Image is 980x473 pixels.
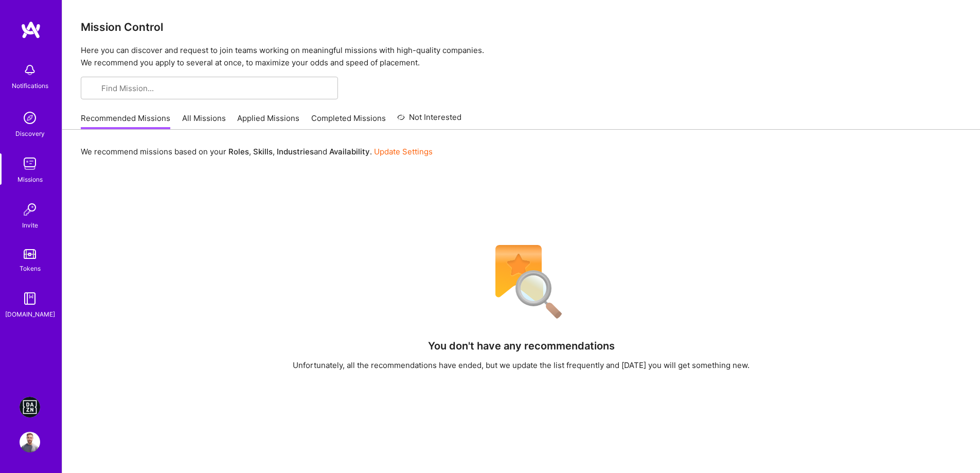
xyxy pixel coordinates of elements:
[20,108,40,128] img: discovery
[277,147,314,156] b: Industries
[329,147,370,156] b: Availability
[81,21,961,33] h3: Mission Control
[477,238,565,326] img: No Results
[20,153,40,174] img: teamwork
[17,174,43,185] div: Missions
[17,397,43,417] a: DAZN: Event Moderators for Israel Based Team
[20,288,40,309] img: guide book
[182,113,226,130] a: All Missions
[293,360,750,371] div: Unfortunately, all the recommendations have ended, but we update the list frequently and [DATE] y...
[20,60,40,80] img: bell
[22,220,38,231] div: Invite
[17,432,43,452] a: User Avatar
[237,113,299,130] a: Applied Missions
[12,80,48,91] div: Notifications
[374,147,433,156] a: Update Settings
[15,128,45,139] div: Discovery
[21,21,41,39] img: logo
[397,111,461,130] a: Not Interested
[428,340,615,352] h4: You don't have any recommendations
[81,113,170,130] a: Recommended Missions
[81,146,433,157] p: We recommend missions based on your , , and .
[20,263,41,274] div: Tokens
[5,309,55,320] div: [DOMAIN_NAME]
[81,44,961,69] p: Here you can discover and request to join teams working on meaningful missions with high-quality ...
[20,199,40,220] img: Invite
[24,249,36,259] img: tokens
[89,82,101,94] i: icon SearchGrey
[20,397,40,417] img: DAZN: Event Moderators for Israel Based Team
[311,113,386,130] a: Completed Missions
[228,147,249,156] b: Roles
[20,432,40,452] img: User Avatar
[101,83,330,94] input: Find Mission...
[253,147,273,156] b: Skills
